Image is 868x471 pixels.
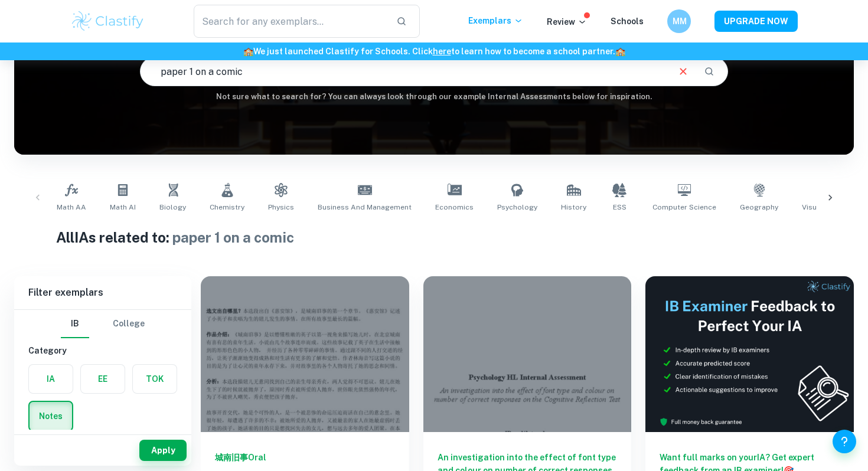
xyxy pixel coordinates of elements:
h6: We just launched Clastify for Schools. Click to learn how to become a school partner. [2,45,866,58]
h1: All IAs related to: [56,227,812,248]
span: Chemistry [210,202,244,212]
button: Apply [139,440,187,461]
p: Review [547,15,587,28]
input: E.g. player arrangements, enthalpy of combustion, analysis of a big city... [141,55,667,88]
button: IA [29,365,73,393]
button: TOK [133,365,177,393]
h6: Category [28,344,177,357]
span: ESS [613,202,626,212]
img: Thumbnail [645,276,854,432]
span: Economics [435,202,474,212]
span: Math AA [57,202,86,212]
span: 🏫 [615,47,625,56]
button: UPGRADE NOW [714,11,798,32]
span: Psychology [497,202,537,212]
a: Schools [611,17,644,26]
span: Physics [268,202,294,212]
h6: MM [673,15,686,28]
p: Exemplars [468,14,523,27]
button: EE [81,365,125,393]
button: MM [667,9,691,33]
a: here [433,47,451,56]
button: Notes [30,402,72,430]
button: Search [699,61,719,81]
span: Business and Management [318,202,412,212]
span: Geography [740,202,778,212]
span: paper 1 on a comic [172,229,294,246]
input: Search for any exemplars... [194,5,387,38]
h6: Not sure what to search for? You can always look through our example Internal Assessments below f... [14,91,854,103]
h6: Filter exemplars [14,276,191,309]
span: History [561,202,586,212]
span: Computer Science [652,202,716,212]
img: Clastify logo [70,9,145,33]
span: Math AI [110,202,136,212]
span: 🏫 [243,47,253,56]
span: Biology [159,202,186,212]
div: Filter type choice [61,310,145,338]
button: Clear [672,60,694,83]
button: IB [61,310,89,338]
button: College [113,310,145,338]
button: Help and Feedback [833,430,856,453]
